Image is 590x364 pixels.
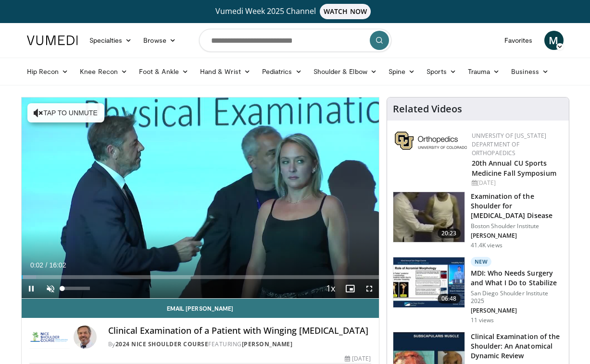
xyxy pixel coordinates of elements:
a: Favorites [499,31,539,50]
a: Knee Recon [74,62,133,81]
button: Fullscreen [360,279,379,298]
a: Hand & Wrist [194,62,256,81]
h4: Clinical Examination of a Patient with Winging [MEDICAL_DATA] [108,326,371,336]
a: Shoulder & Elbow [308,62,383,81]
img: VuMedi Logo [27,36,78,45]
p: [PERSON_NAME] [471,232,563,240]
a: Sports [421,62,462,81]
a: Pediatrics [256,62,308,81]
div: [DATE] [345,354,371,363]
p: 41.4K views [471,242,502,249]
a: Specialties [84,31,138,50]
a: Email [PERSON_NAME] [22,299,379,318]
img: Avatar [74,326,97,349]
span: 20:23 [438,229,461,238]
span: / [46,261,48,269]
button: Playback Rate [321,279,340,298]
img: 355603a8-37da-49b6-856f-e00d7e9307d3.png.150x105_q85_autocrop_double_scale_upscale_version-0.2.png [395,132,467,150]
p: [PERSON_NAME] [471,307,563,315]
h3: MDI: Who Needs Surgery and What I Do to Stabilize [471,268,563,288]
a: [PERSON_NAME] [242,340,293,348]
button: Enable picture-in-picture mode [340,279,360,298]
a: Business [505,62,554,81]
button: Tap to unmute [27,103,104,122]
span: 0:02 [30,261,43,269]
button: Unmute [41,279,60,298]
h4: Related Videos [393,103,462,115]
div: Volume Level [63,287,90,290]
button: Pause [22,279,41,298]
a: University of [US_STATE] Department of Orthopaedics [472,132,547,157]
h3: Examination of the Shoulder for [MEDICAL_DATA] Disease [471,192,563,220]
a: Browse [138,31,182,50]
img: 3a2f5bb8-c0c0-4fc6-913e-97078c280665.150x105_q85_crop-smart_upscale.jpg [393,257,464,307]
a: Vumedi Week 2025 ChannelWATCH NOW [28,4,562,19]
p: 11 views [471,316,494,324]
a: 06:48 New MDI: Who Needs Surgery and What I Do to Stabilize San Diego Shoulder Institute 2025 [PE... [393,257,563,324]
p: Boston Shoulder Institute [471,222,563,230]
a: M [544,31,564,50]
input: Search topics, interventions [199,29,391,52]
div: By FEATURING [108,340,371,349]
h3: Clinical Examination of the Shoulder: An Anatomical Dynamic Review [471,332,563,361]
div: [DATE] [472,179,561,187]
img: 2024 Nice Shoulder Course [29,326,70,349]
span: 06:48 [438,294,461,303]
a: Trauma [462,62,506,81]
div: Progress Bar [22,275,379,279]
p: San Diego Shoulder Institute 2025 [471,290,563,305]
span: WATCH NOW [320,4,371,19]
img: Screen_shot_2010-09-13_at_8.52.47_PM_1.png.150x105_q85_crop-smart_upscale.jpg [393,192,464,242]
a: 2024 Nice Shoulder Course [115,340,209,348]
p: New [471,257,492,267]
video-js: Video Player [22,97,379,299]
a: Foot & Ankle [133,62,194,81]
span: 16:02 [49,261,66,269]
a: Spine [383,62,421,81]
a: 20th Annual CU Sports Medicine Fall Symposium [472,158,556,178]
a: Hip Recon [21,62,75,81]
a: 20:23 Examination of the Shoulder for [MEDICAL_DATA] Disease Boston Shoulder Institute [PERSON_NA... [393,192,563,249]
